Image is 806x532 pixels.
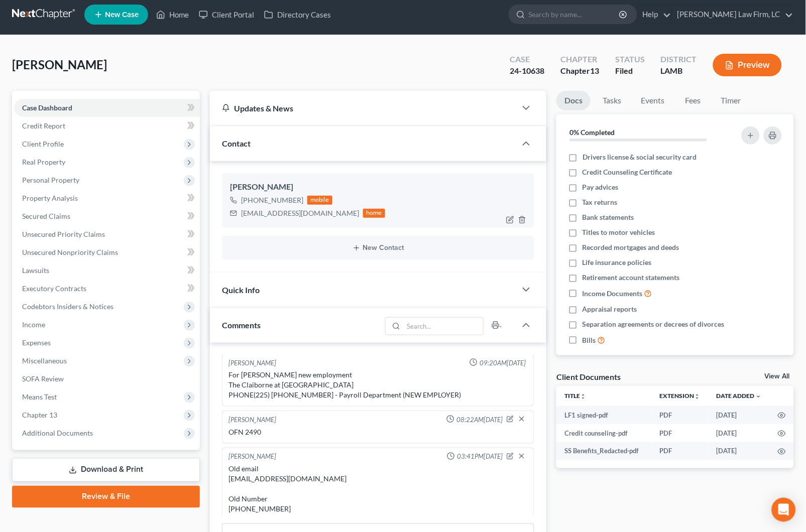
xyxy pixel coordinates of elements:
[583,167,672,177] span: Credit Counseling Certificate
[583,257,652,268] span: Life insurance policies
[765,373,790,380] a: View All
[583,319,725,329] span: Separation agreements or decrees of divorces
[22,429,93,437] span: Additional Documents
[22,212,70,220] span: Secured Claims
[583,182,619,192] span: Pay advices
[14,243,200,261] a: Unsecured Nonpriority Claims
[12,486,200,508] a: Review & File
[713,54,782,76] button: Preview
[615,65,645,77] div: Filed
[404,318,484,335] input: Search...
[12,57,107,72] span: [PERSON_NAME]
[580,393,586,400] i: unfold_more
[151,6,194,24] a: Home
[222,103,504,113] div: Updates & News
[230,181,526,193] div: [PERSON_NAME]
[241,208,359,218] div: [EMAIL_ADDRESS][DOMAIN_NAME]
[22,230,105,238] span: Unsecured Priority Claims
[583,289,643,299] span: Income Documents
[14,117,200,135] a: Credit Report
[556,424,652,442] td: Credit counseling-pdf
[556,442,652,460] td: SS Benefits_Redacted-pdf
[222,285,260,295] span: Quick Info
[14,261,200,280] a: Lawsuits
[22,374,64,383] span: SOFA Review
[22,284,86,293] span: Executory Contracts
[222,320,261,330] span: Comments
[652,424,709,442] td: PDF
[22,176,79,184] span: Personal Property
[480,358,526,368] span: 09:20AM[DATE]
[12,458,200,482] a: Download & Print
[661,54,697,65] div: District
[22,158,65,166] span: Real Property
[510,54,544,65] div: Case
[560,65,599,77] div: Chapter
[456,415,503,425] span: 08:22AM[DATE]
[14,225,200,243] a: Unsecured Priority Claims
[22,121,65,130] span: Credit Report
[709,442,770,460] td: [DATE]
[228,370,528,400] div: For [PERSON_NAME] new employment The Claiborne at [GEOGRAPHIC_DATA] PHONE(225) [PHONE_NUMBER] - P...
[652,442,709,460] td: PDF
[259,6,336,24] a: Directory Cases
[105,11,139,19] span: New Case
[677,91,709,110] a: Fees
[717,392,762,400] a: Date Added expand_more
[713,91,749,110] a: Timer
[583,273,680,283] span: Retirement account statements
[22,302,113,311] span: Codebtors Insiders & Notices
[556,406,652,424] td: LF1 signed-pdf
[583,212,634,222] span: Bank statements
[569,128,615,137] strong: 0% Completed
[228,358,276,368] div: [PERSON_NAME]
[583,152,697,162] span: Drivers license & social security card
[307,196,332,205] div: mobile
[22,338,51,347] span: Expenses
[14,370,200,388] a: SOFA Review
[583,197,618,207] span: Tax returns
[709,406,770,424] td: [DATE]
[615,54,645,65] div: Status
[695,393,701,400] i: unfold_more
[672,6,793,24] a: [PERSON_NAME] Law Firm, LC
[228,427,528,437] div: OFN 2490
[228,464,528,514] div: Old email [EMAIL_ADDRESS][DOMAIN_NAME] Old Number [PHONE_NUMBER]
[22,411,57,419] span: Chapter 13
[363,209,385,218] div: home
[22,392,57,401] span: Means Test
[228,415,276,425] div: [PERSON_NAME]
[22,140,64,148] span: Client Profile
[556,371,621,382] div: Client Documents
[660,392,701,400] a: Extensionunfold_more
[652,406,709,424] td: PDF
[22,103,72,112] span: Case Dashboard
[709,424,770,442] td: [DATE]
[633,91,673,110] a: Events
[590,66,599,75] span: 13
[583,242,679,252] span: Recorded mortgages and deeds
[241,195,303,205] div: [PHONE_NUMBER]
[556,91,591,110] a: Docs
[560,54,599,65] div: Chapter
[595,91,629,110] a: Tasks
[22,320,45,329] span: Income
[529,5,621,24] input: Search by name...
[583,304,637,314] span: Appraisal reports
[222,139,251,148] span: Contact
[194,6,259,24] a: Client Portal
[510,65,544,77] div: 24-10638
[22,194,78,202] span: Property Analysis
[772,498,796,522] div: Open Intercom Messenger
[14,207,200,225] a: Secured Claims
[14,99,200,117] a: Case Dashboard
[22,266,49,275] span: Lawsuits
[661,65,697,77] div: LAMB
[14,189,200,207] a: Property Analysis
[638,6,671,24] a: Help
[457,452,503,462] span: 03:41PM[DATE]
[22,356,67,365] span: Miscellaneous
[230,244,526,252] button: New Contact
[14,280,200,298] a: Executory Contracts
[583,335,596,345] span: Bills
